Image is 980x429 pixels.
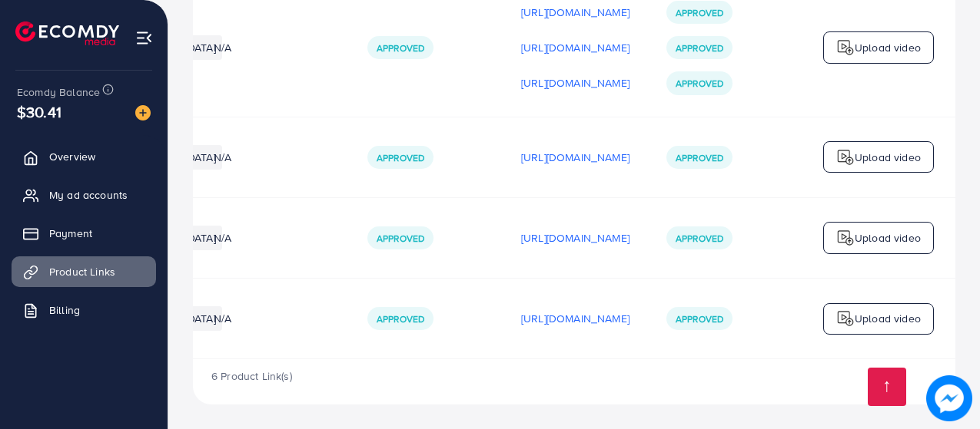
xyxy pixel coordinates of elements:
[521,74,630,92] p: [URL][DOMAIN_NAME]
[17,101,61,123] span: $30.41
[49,264,115,279] span: Product Links
[836,148,855,167] img: logo
[855,148,921,167] p: Upload video
[676,77,723,90] span: Approved
[377,41,424,54] span: Approved
[12,295,156,325] a: Billing
[377,151,424,164] span: Approved
[49,187,128,203] span: My ad accounts
[17,84,100,100] span: Ecomdy Balance
[855,38,921,57] p: Upload video
[377,232,424,245] span: Approved
[676,41,723,54] span: Approved
[836,229,855,247] img: logo
[521,3,630,21] p: [URL][DOMAIN_NAME]
[676,151,723,164] span: Approved
[12,141,156,172] a: Overview
[12,180,156,210] a: My ad accounts
[676,232,723,245] span: Approved
[49,302,80,318] span: Billing
[211,368,292,384] span: 6 Product Link(s)
[135,105,151,120] img: image
[214,311,231,326] span: N/A
[521,309,630,328] p: [URL][DOMAIN_NAME]
[521,148,630,167] p: [URL][DOMAIN_NAME]
[676,6,723,19] span: Approved
[49,149,95,164] span: Overview
[135,29,153,47] img: menu
[676,312,723,325] span: Approved
[926,375,972,421] img: image
[214,150,231,165] span: N/A
[12,218,156,249] a: Payment
[214,40,231,55] span: N/A
[377,312,424,325] span: Approved
[49,226,92,241] span: Payment
[12,256,156,287] a: Product Links
[521,38,630,57] p: [URL][DOMAIN_NAME]
[214,230,231,246] span: N/A
[521,229,630,247] p: [URL][DOMAIN_NAME]
[15,21,119,45] img: logo
[855,229,921,247] p: Upload video
[836,309,855,328] img: logo
[836,38,855,57] img: logo
[855,309,921,328] p: Upload video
